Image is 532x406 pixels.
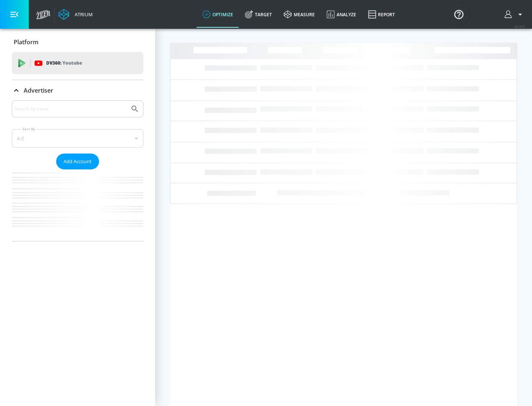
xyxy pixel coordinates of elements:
div: DV360: Youtube [12,52,143,74]
a: Analyze [321,1,362,28]
nav: list of Advertiser [12,169,143,241]
p: DV360: [46,59,82,67]
a: Target [239,1,278,28]
div: Platform [12,32,143,52]
label: Sort By [21,127,37,131]
input: Search by name [15,104,127,114]
span: v 4.19.0 [514,24,525,28]
button: Add Account [56,154,99,169]
div: Advertiser [12,80,143,101]
p: Advertiser [24,86,53,94]
a: measure [278,1,321,28]
a: Report [362,1,401,28]
a: Atrium [58,9,93,20]
div: Atrium [72,11,93,18]
div: Advertiser [12,100,143,241]
a: optimize [197,1,239,28]
span: Add Account [64,157,92,166]
div: A-Z [12,129,143,148]
p: Youtube [62,59,82,67]
p: Platform [14,38,38,46]
button: Open Resource Center [449,4,469,24]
